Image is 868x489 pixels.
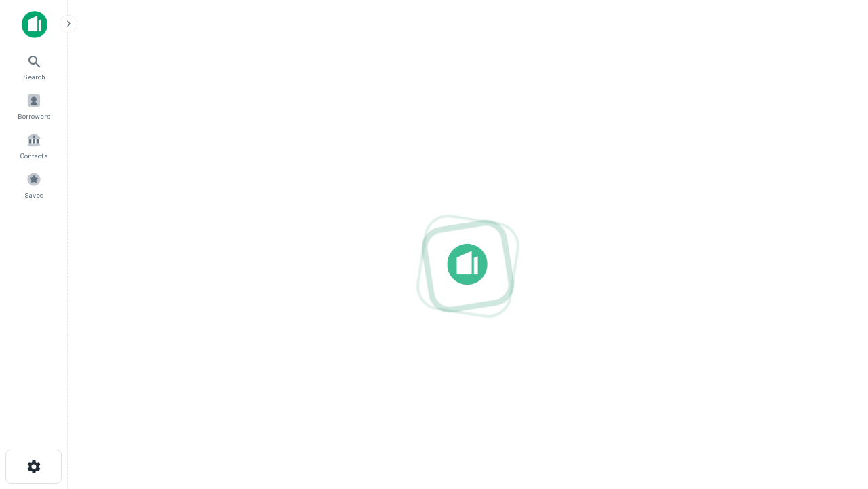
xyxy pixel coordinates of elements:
a: Saved [4,166,64,203]
a: Borrowers [4,88,64,124]
a: Contacts [4,127,64,164]
span: Contacts [20,150,47,161]
img: capitalize-icon.png [22,11,47,38]
span: Saved [24,189,44,200]
iframe: Chat Widget [800,337,868,402]
span: Search [23,71,45,82]
span: Borrowers [18,111,50,122]
a: Search [4,48,64,85]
